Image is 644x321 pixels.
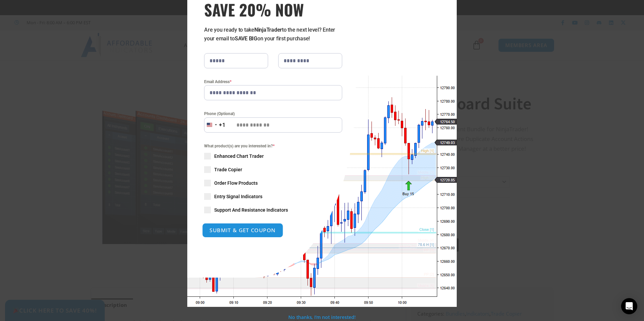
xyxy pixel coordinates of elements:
strong: NinjaTrader [254,27,282,33]
label: Support And Resistance Indicators [204,207,342,213]
label: Order Flow Products [204,180,342,186]
label: Email Address [204,78,342,85]
div: Open Intercom Messenger [621,298,637,314]
strong: SAVE BIG [235,35,257,42]
a: No thanks, I’m not interested! [288,314,355,320]
label: Phone (Optional) [204,110,342,117]
label: Enhanced Chart Trader [204,153,342,159]
span: Trade Copier [214,166,242,173]
span: Support And Resistance Indicators [214,207,288,213]
label: Entry Signal Indicators [204,193,342,200]
button: Selected country [204,117,226,133]
span: Enhanced Chart Trader [214,153,264,159]
span: Order Flow Products [214,180,258,186]
span: Entry Signal Indicators [214,193,262,200]
div: +1 [219,121,226,130]
button: SUBMIT & GET COUPON [202,223,283,238]
p: Are you ready to take to the next level? Enter your email to on your first purchase! [204,26,342,43]
span: What product(s) are you interested in? [204,143,342,149]
label: Trade Copier [204,166,342,173]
